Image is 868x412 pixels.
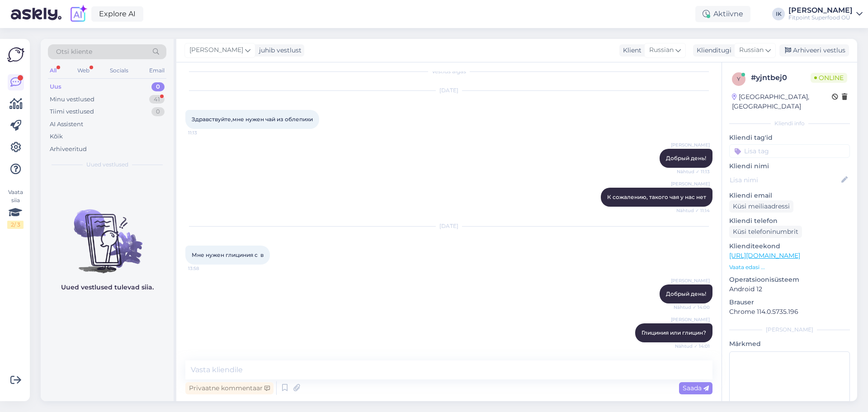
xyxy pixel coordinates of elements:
span: Здравствуйте,мне нужен чай из облепихи [192,116,313,123]
div: All [48,65,58,76]
div: 0 [151,107,165,116]
div: Klient [619,46,642,55]
div: [GEOGRAPHIC_DATA], [GEOGRAPHIC_DATA] [732,92,832,111]
span: К сожалению, такого чая у нас нет [607,194,706,200]
p: Klienditeekond [729,242,850,251]
p: Kliendi email [729,191,850,200]
div: Vaata siia [7,188,24,229]
span: Online [811,73,847,83]
div: Kliendi info [729,119,850,128]
span: 11:13 [188,129,222,136]
div: Email [147,65,166,76]
p: Kliendi tag'id [729,133,850,142]
span: Мне нужен глициния с в [192,251,264,258]
input: Lisa nimi [730,175,840,185]
p: Uued vestlused tulevad siia. [61,283,154,292]
p: Märkmed [729,339,850,349]
p: Android 12 [729,284,850,294]
span: [PERSON_NAME] [671,277,710,284]
div: Kõik [50,132,63,141]
div: Arhiveeri vestlus [779,44,849,57]
a: [URL][DOMAIN_NAME] [729,251,800,260]
span: [PERSON_NAME] [671,316,710,323]
span: Otsi kliente [56,47,92,57]
div: 41 [149,95,165,104]
a: [PERSON_NAME]Fitpoint Superfood OÜ [788,7,863,21]
div: Küsi meiliaadressi [729,200,793,213]
div: 0 [151,82,165,91]
img: Askly Logo [7,46,24,63]
div: [DATE] [185,222,712,230]
img: explore-ai [69,5,88,24]
span: Nähtud ✓ 11:13 [676,168,710,175]
div: Fitpoint Superfood OÜ [788,14,853,21]
span: Nähtud ✓ 14:00 [674,304,710,311]
span: Saada [683,384,709,392]
span: Глициния или глицин? [642,329,706,336]
div: Küsi telefoninumbrit [729,226,802,238]
input: Lisa tag [729,144,850,158]
div: Klienditugi [693,46,731,55]
div: Minu vestlused [50,95,94,104]
p: Kliendi telefon [729,216,850,226]
span: Russian [739,45,764,55]
p: Chrome 114.0.5735.196 [729,307,850,317]
span: Добрый день! [666,290,706,297]
span: Nähtud ✓ 11:14 [676,207,710,214]
div: AI Assistent [50,120,83,129]
div: Vestlus algas [185,67,712,76]
a: Explore AI [91,6,143,22]
div: [DATE] [185,86,712,95]
span: Uued vestlused [86,161,128,169]
div: 2 / 3 [7,221,24,229]
p: Kliendi nimi [729,161,850,171]
div: # yjntbej0 [751,72,811,83]
span: 13:58 [188,265,222,272]
p: Brauser [729,298,850,307]
div: Aktiivne [695,6,750,22]
span: [PERSON_NAME] [189,45,243,55]
span: [PERSON_NAME] [671,180,710,187]
span: Russian [649,45,674,55]
div: IK [772,8,785,20]
div: juhib vestlust [255,46,302,55]
div: Tiimi vestlused [50,107,94,116]
div: Arhiveeritud [50,145,87,154]
span: Nähtud ✓ 14:01 [675,343,710,350]
span: Добрый день! [666,155,706,161]
div: Socials [108,65,130,76]
div: Uus [50,82,61,91]
div: Privaatne kommentaar [185,382,274,394]
img: No chats [41,193,174,275]
div: Web [75,65,91,76]
p: Vaata edasi ... [729,263,850,271]
span: [PERSON_NAME] [671,142,710,148]
div: [PERSON_NAME] [729,326,850,334]
div: [PERSON_NAME] [788,7,853,14]
span: y [737,76,741,82]
p: Operatsioonisüsteem [729,275,850,284]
